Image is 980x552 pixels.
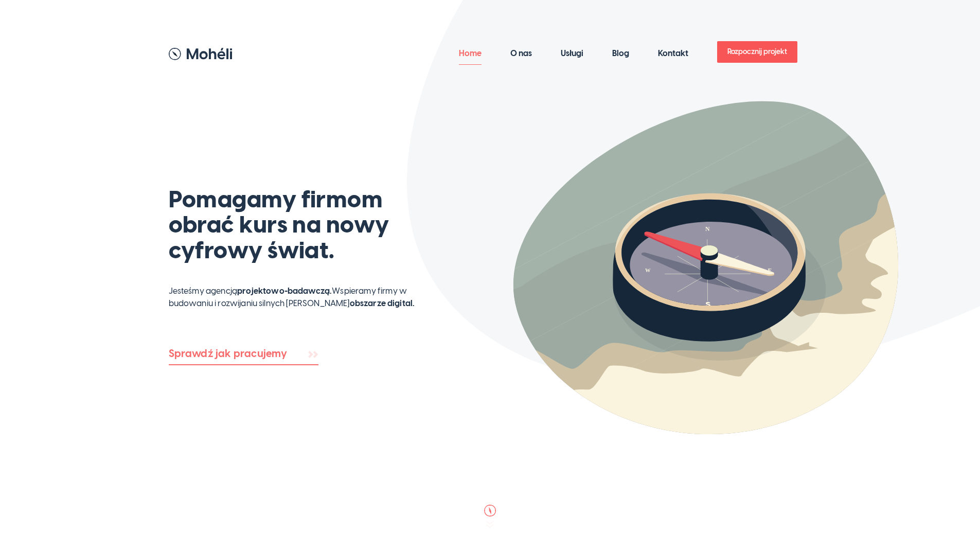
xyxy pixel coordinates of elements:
h1: Pomagamy firmom obrać kurs na nowy cyfrowy świat. [169,187,441,281]
nav: Main navigation [233,31,812,77]
strong: obszarze digital. [350,298,415,308]
strong: projektowo-badawczą. [237,286,332,296]
a: Usługi [561,42,583,65]
a: Rozpocznij projekt [717,41,797,63]
a: Sprawdź jak pracujemy [169,347,318,360]
a: Kontakt [658,42,688,65]
a: Home [459,42,482,65]
a: O nas [510,42,532,65]
a: Blog [612,42,629,65]
p: Jesteśmy agencją Wspieramy firmy w budowaniu i rozwijaniu silnych [PERSON_NAME] [169,285,441,310]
